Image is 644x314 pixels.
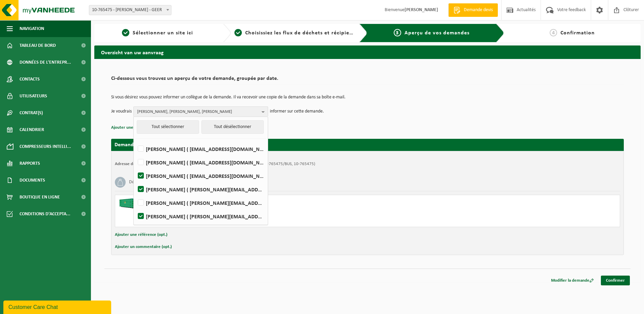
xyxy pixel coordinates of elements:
button: Ajouter une référence (opt.) [115,230,167,239]
span: Tableau de bord [20,37,56,54]
span: Aperçu de vos demandes [405,30,470,36]
span: Contrat(s) [20,104,43,121]
span: 4 [550,29,557,36]
label: [PERSON_NAME] ( [EMAIL_ADDRESS][DOMAIN_NAME] ) [136,144,264,154]
span: Documents [20,172,45,189]
h3: Déchets résiduels [129,177,162,188]
label: [PERSON_NAME] ( [PERSON_NAME][EMAIL_ADDRESS][DOMAIN_NAME] ) [136,211,264,221]
span: Données de l'entrepr... [20,54,71,71]
label: [PERSON_NAME] ( [PERSON_NAME][EMAIL_ADDRESS][DOMAIN_NAME] ) [136,198,264,208]
span: 10-765475 - HESBAYE FROST - GEER [89,5,171,15]
iframe: chat widget [3,299,112,314]
button: Ajouter un commentaire (opt.) [115,243,172,251]
span: Choisissiez les flux de déchets et récipients [245,30,357,36]
span: 3 [394,29,401,36]
span: 1 [122,29,129,36]
label: [PERSON_NAME] ( [PERSON_NAME][EMAIL_ADDRESS][DOMAIN_NAME] ) [136,184,264,194]
label: [PERSON_NAME] ( [EMAIL_ADDRESS][DOMAIN_NAME] ) [136,157,264,167]
label: [PERSON_NAME] ( [EMAIL_ADDRESS][DOMAIN_NAME] ) [136,171,264,181]
h2: Ci-dessous vous trouvez un aperçu de votre demande, groupée par date. [111,76,624,85]
p: informer sur cette demande. [270,106,324,117]
button: Tout désélectionner [201,120,264,134]
span: Conditions d'accepta... [20,206,70,222]
span: Confirmation [560,30,595,36]
div: Enlever et placer conteneur vide [146,209,394,215]
p: Je voudrais [111,106,132,117]
h2: Overzicht van uw aanvraag [94,45,641,59]
span: Rapports [20,155,40,172]
span: Contacts [20,71,40,88]
span: Demande devis [462,7,494,13]
button: Ajouter une référence (opt.) [111,123,164,132]
a: 1Sélectionner un site ici [98,29,218,37]
strong: Adresse de placement: [115,162,157,166]
span: Navigation [20,20,44,37]
img: HK-XC-40-GN-00.png [119,198,139,209]
span: 2 [234,29,242,36]
strong: [PERSON_NAME] [405,7,438,12]
span: 10-765475 - HESBAYE FROST - GEER [89,5,171,15]
a: Confirmer [601,276,630,285]
a: Modifier la demande [546,276,599,285]
div: Nombre: 2 [146,218,394,223]
span: Calendrier [20,121,44,138]
p: Si vous désirez vous pouvez informer un collègue de la demande. Il va recevoir une copie de la de... [111,95,624,100]
span: Compresseurs intelli... [20,138,71,155]
strong: Demande pour [DATE] [115,142,165,148]
span: [PERSON_NAME], [PERSON_NAME], [PERSON_NAME] [137,107,259,117]
button: Tout sélectionner [137,120,199,134]
a: 2Choisissiez les flux de déchets et récipients [234,29,354,37]
span: Sélectionner un site ici [133,30,193,36]
span: Boutique en ligne [20,189,60,206]
a: Demande devis [448,3,498,17]
span: Utilisateurs [20,88,47,104]
button: [PERSON_NAME], [PERSON_NAME], [PERSON_NAME] [133,106,268,117]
